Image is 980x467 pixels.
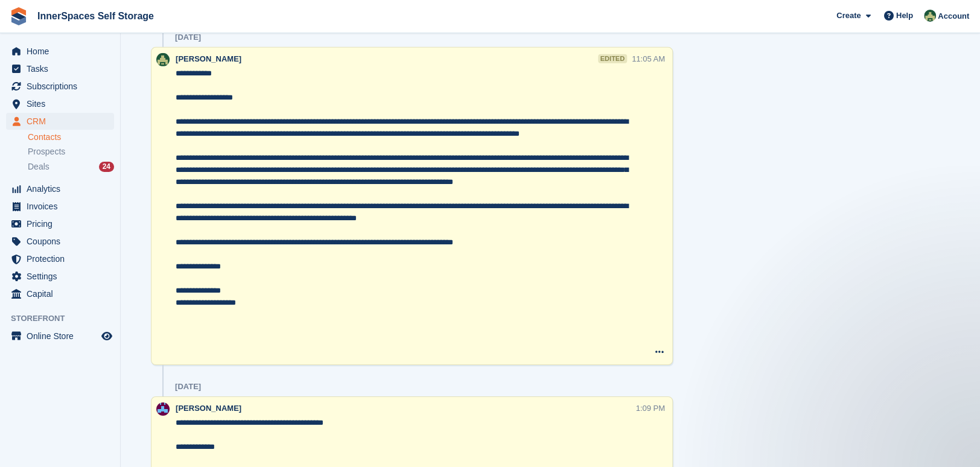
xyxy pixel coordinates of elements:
span: Help [896,10,913,22]
span: Settings [27,268,99,285]
img: Paul Allo [156,402,170,416]
span: Prospects [28,146,65,157]
span: Home [27,43,99,60]
a: Preview store [100,329,114,343]
div: 24 [99,162,114,172]
span: Protection [27,250,99,267]
a: menu [6,113,114,130]
a: menu [6,198,114,215]
span: Sites [27,95,99,112]
a: InnerSpaces Self Storage [33,6,159,26]
span: Create [836,10,861,22]
a: menu [6,328,114,345]
a: menu [6,233,114,250]
a: menu [6,60,114,77]
span: Capital [27,285,99,302]
span: Storefront [11,313,120,325]
span: Online Store [27,328,99,345]
a: menu [6,180,114,197]
div: edited [598,54,627,63]
span: Pricing [27,215,99,232]
span: Account [938,10,969,22]
span: Invoices [27,198,99,215]
span: Deals [28,161,49,173]
span: Tasks [27,60,99,77]
a: menu [6,285,114,302]
div: [DATE] [175,33,201,42]
div: [DATE] [175,382,201,392]
span: Analytics [27,180,99,197]
a: Deals 24 [28,160,114,173]
a: menu [6,215,114,232]
img: Paula Amey [156,53,170,66]
div: 1:09 PM [635,402,664,414]
div: 11:05 AM [632,53,665,65]
span: Subscriptions [27,78,99,95]
span: CRM [27,113,99,130]
span: [PERSON_NAME] [176,54,241,63]
a: menu [6,268,114,285]
a: menu [6,78,114,95]
a: Contacts [28,132,114,143]
a: menu [6,43,114,60]
a: Prospects [28,145,114,158]
span: Coupons [27,233,99,250]
img: stora-icon-8386f47178a22dfd0bd8f6a31ec36ba5ce8667c1dd55bd0f319d3a0aa187defe.svg [10,7,28,25]
img: Paula Amey [924,10,936,22]
span: [PERSON_NAME] [176,404,241,413]
a: menu [6,95,114,112]
a: menu [6,250,114,267]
